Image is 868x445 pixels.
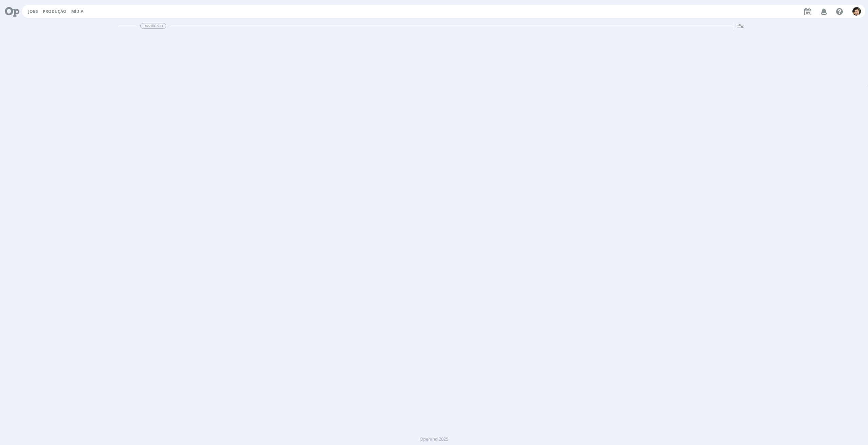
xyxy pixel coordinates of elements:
[43,8,66,14] a: Produção
[140,23,166,29] span: Dashboard
[26,9,40,14] button: Jobs
[69,9,85,14] button: Mídia
[28,8,38,14] a: Jobs
[852,7,861,16] img: V
[71,8,83,14] a: Mídia
[852,5,861,17] button: V
[41,9,68,14] button: Produção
